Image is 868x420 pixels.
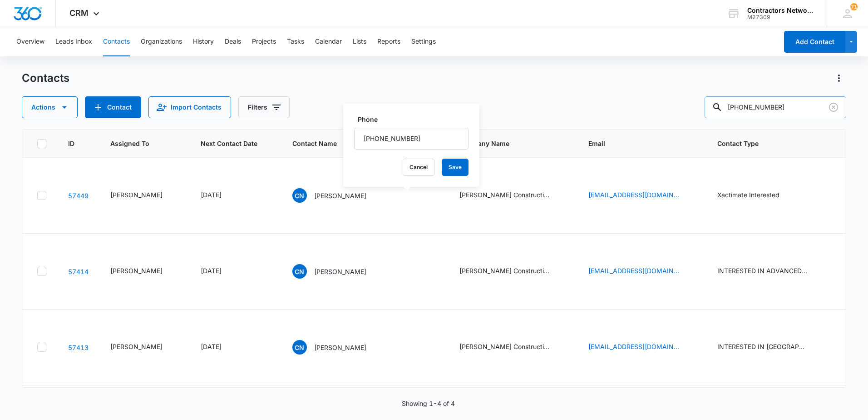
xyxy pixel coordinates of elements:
button: Actions [22,96,78,118]
span: Email [588,139,682,148]
span: Assigned To [110,139,166,148]
button: Add Contact [85,96,141,118]
button: History [193,27,214,56]
button: Overview [16,27,44,56]
span: Contact Name [292,139,370,148]
p: [PERSON_NAME] [314,343,366,352]
div: [DATE] [201,266,222,275]
p: [PERSON_NAME] [314,267,366,276]
div: [PERSON_NAME] [110,342,163,351]
div: [DATE] [201,190,222,200]
p: Showing 1-4 of 4 [402,399,455,408]
span: Company Name [459,139,567,148]
div: Assigned To - Elvis Ruelas - Select to Edit Field [110,190,179,201]
h1: Contacts [22,71,69,85]
button: Contacts [103,27,130,56]
div: INTERESTED IN [GEOGRAPHIC_DATA] [717,342,808,351]
a: [EMAIL_ADDRESS][DOMAIN_NAME] [EMAIL_ADDRESS][DOMAIN_NAME] [588,342,679,351]
p: [PERSON_NAME] [314,191,366,200]
div: Email - cnunnally29@gmail.com cnunnally29@gmail.com - Select to Edit Field [588,266,695,277]
div: [PERSON_NAME] [110,190,163,200]
button: Tasks [287,27,304,56]
button: Add Contact [784,31,845,53]
div: Company Name - Nunnally Construction LLC - Select to Edit Field [459,190,567,201]
button: Leads Inbox [55,27,92,56]
span: ID [68,139,75,148]
div: Contact Type - Xactimate Interested - Select to Edit Field [717,190,796,201]
div: Phone - (312) 972-9485 (312) 972-9485 - Select to Edit Field [404,345,421,356]
div: Contact Type - INTERESTED IN PA - Select to Edit Field [717,342,824,353]
span: CRM [69,8,89,18]
button: Projects [252,27,276,56]
a: Navigate to contact details page for Christopher Nunnally [68,192,89,200]
button: Filters [238,96,290,118]
button: Settings [411,27,436,56]
div: [PERSON_NAME] Construction LLC [459,190,550,200]
button: Organizations [141,27,182,56]
span: Contact Type [717,139,811,148]
div: Contact Name - Christopher Nunnally - Select to Edit Field [292,340,383,355]
button: Reports [377,27,400,56]
div: Assigned To - Elvis Ruelas - Select to Edit Field [110,342,179,353]
div: account id [747,14,814,20]
button: Actions [832,71,846,85]
div: Phone - (312) 972-9485 (312) 972-9485 - Select to Edit Field [404,194,421,205]
label: Phone [358,115,472,124]
div: [PERSON_NAME] Construction LLC [459,266,550,275]
div: Xactimate Interested [717,190,779,200]
div: Next Contact Date - 1762128000 - Select to Edit Field [201,190,238,201]
div: Contact Name - Christopher Nunnally - Select to Edit Field [292,188,383,203]
span: CN [292,188,307,203]
div: [PERSON_NAME] Construction LLC [459,342,550,351]
span: 71 [850,3,858,10]
button: Import Contacts [148,96,231,118]
div: INTERESTED IN ADVANCED PUBLIC ADJUSTING [717,266,808,275]
div: Next Contact Date - 1762128000 - Select to Edit Field [201,266,238,277]
div: Next Contact Date - 1756684800 - Select to Edit Field [201,342,238,353]
input: Phone [354,128,469,150]
button: Save [442,159,469,176]
div: account name [747,7,814,14]
button: Calendar [315,27,342,56]
div: notifications count [850,3,858,10]
button: Lists [353,27,366,56]
button: Deals [225,27,241,56]
button: Cancel [403,159,434,176]
span: Next Contact Date [201,139,257,148]
div: Company Name - Nunnally Construction LLC - Select to Edit Field [459,342,567,353]
div: Email - cnunnally29@gmail.com cnunnally29@gmail.com - Select to Edit Field [588,342,695,353]
a: [EMAIL_ADDRESS][DOMAIN_NAME] [EMAIL_ADDRESS][DOMAIN_NAME] [588,190,679,200]
a: Navigate to contact details page for Christopher Nunnally [68,344,89,351]
button: Clear [826,100,841,115]
div: Assigned To - Elvis Ruelas - Select to Edit Field [110,266,179,277]
div: [DATE] [201,342,222,351]
span: CN [292,340,307,355]
div: Company Name - Nunnally Construction LLC - Select to Edit Field [459,266,567,277]
div: Contact Name - Christopher Nunnally - Select to Edit Field [292,264,383,279]
a: Navigate to contact details page for Christopher Nunnally [68,268,89,275]
div: Contact Type - INTERESTED IN ADVANCED PUBLIC ADJUSTING - Select to Edit Field [717,266,824,277]
a: [EMAIL_ADDRESS][DOMAIN_NAME] [EMAIL_ADDRESS][DOMAIN_NAME] [588,266,679,275]
input: Search Contacts [705,96,846,118]
div: Email - cnunnally29@gmail.com cnunnally29@gmail.com - Select to Edit Field [588,190,695,201]
span: CN [292,264,307,279]
div: Phone - (312) 972-9485 (312) 972-9485 - Select to Edit Field [404,270,421,280]
div: [PERSON_NAME] [110,266,163,275]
